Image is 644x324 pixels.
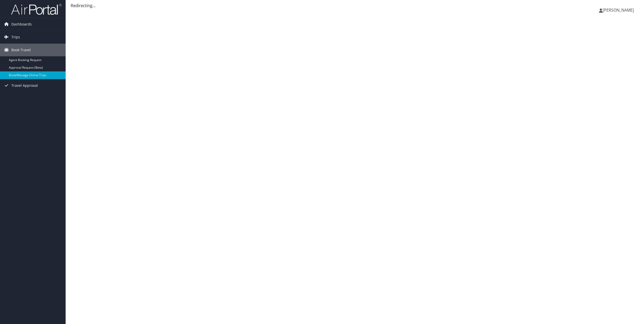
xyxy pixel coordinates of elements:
a: [PERSON_NAME] [599,3,639,18]
span: Dashboards [11,18,32,31]
span: Trips [11,31,20,43]
span: Book Travel [11,44,31,56]
div: Redirecting... [71,3,639,9]
span: Travel Approval [11,79,38,92]
img: airportal-logo.png [11,3,62,15]
span: [PERSON_NAME] [603,7,634,13]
